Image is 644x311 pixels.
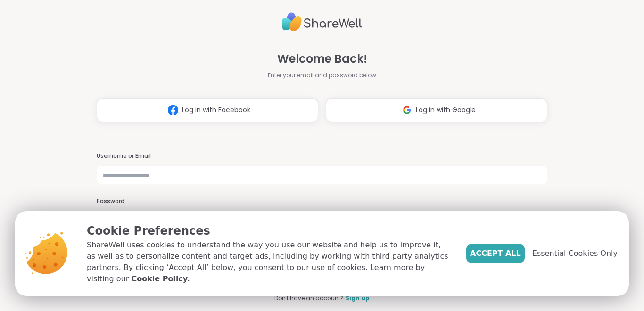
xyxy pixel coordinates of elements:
span: Essential Cookies Only [532,248,618,259]
span: Log in with Google [416,105,476,115]
button: Log in with Google [326,98,547,122]
h3: Username or Email [97,152,547,160]
img: ShareWell Logo [282,8,362,35]
p: ShareWell uses cookies to understand the way you use our website and help us to improve it, as we... [87,239,451,285]
a: Cookie Policy. [131,273,190,285]
span: Accept All [470,248,521,259]
span: Don't have an account? [274,294,344,303]
button: Accept All [466,244,525,263]
button: Log in with Facebook [97,98,318,122]
span: Log in with Facebook [182,105,250,115]
img: ShareWell Logomark [398,101,416,119]
img: ShareWell Logomark [164,101,182,119]
p: Cookie Preferences [87,222,451,239]
span: Welcome Back! [277,50,367,67]
span: Enter your email and password below [268,71,376,80]
h3: Password [97,197,547,205]
a: Sign up [346,294,370,303]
